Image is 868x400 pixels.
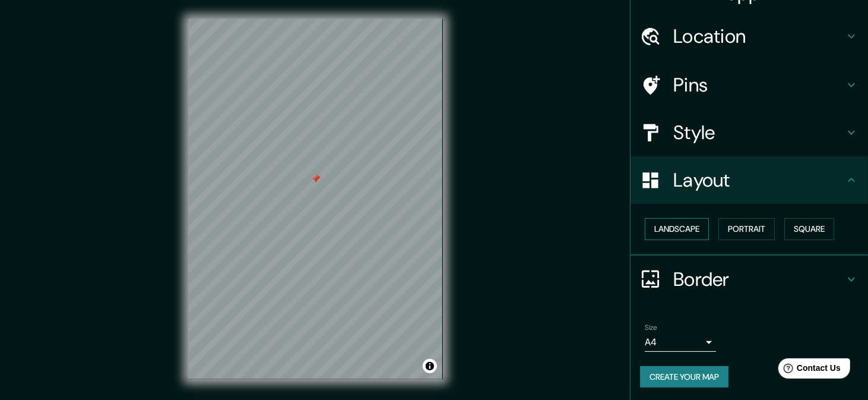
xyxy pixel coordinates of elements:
[631,109,868,156] div: Style
[673,24,844,48] h4: Location
[673,121,844,144] h4: Style
[645,322,657,332] label: Size
[423,359,437,373] button: Toggle attribution
[673,267,844,291] h4: Border
[784,218,834,240] button: Square
[673,73,844,97] h4: Pins
[631,12,868,60] div: Location
[640,366,728,388] button: Create your map
[631,156,868,204] div: Layout
[631,61,868,109] div: Pins
[645,333,716,352] div: A4
[631,256,868,303] div: Border
[188,19,443,379] canvas: Map
[718,218,775,240] button: Portrait
[762,354,855,387] iframe: Help widget launcher
[645,218,709,240] button: Landscape
[673,168,844,192] h4: Layout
